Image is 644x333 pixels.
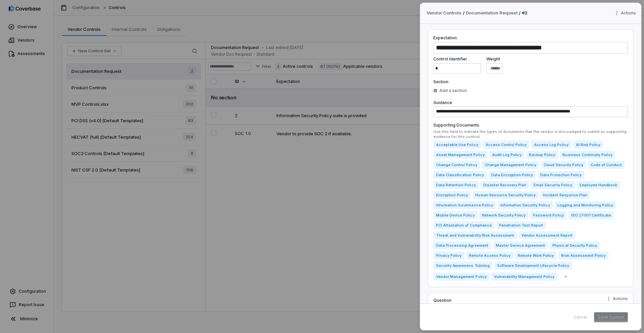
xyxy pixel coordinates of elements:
span: Physical Security Policy [550,241,600,249]
span: Network Security Policy [479,211,529,219]
p: / [519,10,521,16]
span: Data Encryption Policy [489,171,536,179]
label: Control Identifier [433,56,481,62]
span: Access Log Policy [531,141,571,149]
span: Threat and Vulnerability Risk Assessment [433,231,517,239]
span: Security Awareness Training [433,261,492,270]
label: Expectation [433,35,457,40]
div: Use this field to indicate the types of documents that the vendor is encouraged to submit as supp... [433,129,628,139]
span: Data Processing Agreement [433,241,491,249]
span: Acceptable Use Policy [433,141,481,149]
span: Master Service Agreement [493,241,548,249]
button: Add a section [431,85,469,97]
span: # 2 [522,10,528,15]
span: Disaster Recovery Plan [481,181,529,189]
span: Asset Management Policy [433,151,487,159]
span: Remote Work Policy [515,251,557,259]
div: Add a section [433,88,467,93]
span: Penetration Test Report [496,221,546,229]
label: Guidance [433,100,452,105]
span: Cloud Security Policy [541,161,586,169]
span: Logging and Monitoring Policy [555,201,616,209]
span: Encryption Policy [433,191,471,199]
span: Email Security Policy [531,181,575,189]
span: Information Governance Policy [433,201,496,209]
p: / [463,10,465,16]
span: Vendor Management Policy [433,273,489,281]
span: Human Resource Security Policy [473,191,538,199]
label: Supporting Documents [433,123,628,128]
span: Data Classification Policy [433,171,487,179]
span: Data Protection Policy [538,171,584,179]
button: More actions [612,8,640,18]
span: Change Control Policy [433,161,480,169]
span: Code of Conduct [588,161,625,169]
span: Audit Log Policy [489,151,524,159]
label: Weight [486,56,502,62]
span: Business Continuity Policy [560,151,615,159]
span: Password Policy [530,211,566,219]
label: Question [433,298,628,303]
span: Software Development Lifecycle Policy [494,261,572,270]
span: Vulnerability Management Policy [491,273,557,281]
a: Documentation Request [466,10,518,16]
label: Section [433,79,628,85]
span: Vendor Controls [427,10,462,16]
span: Data Retention Policy [433,181,479,189]
span: Change Management Policy [482,161,539,169]
span: Information Security Policy [498,201,553,209]
span: Access Control Policy [483,141,530,149]
span: Incident Response Plan [540,191,590,199]
span: Vendor Assessment Report [519,231,575,239]
span: Backup Policy [526,151,558,159]
span: Mobile Device Policy [433,211,477,219]
span: Risk Assessment Policy [558,251,608,259]
button: Question actions [602,294,632,304]
span: PCI Attestation of Compliance [433,221,494,229]
span: Privacy Policy [433,251,464,259]
span: ISO 27001 Certificate [569,211,614,219]
span: Remote Access Policy [466,251,513,259]
span: Employee Handbook [577,181,620,189]
span: AI Risk Policy [573,141,603,149]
